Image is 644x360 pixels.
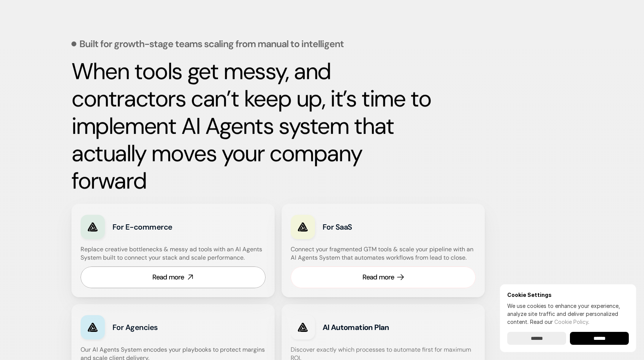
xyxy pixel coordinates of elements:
[112,222,216,232] h3: For E-commerce
[291,245,479,262] h4: Connect your fragmented GTM tools & scale your pipeline with an AI Agents System that automates w...
[323,322,389,332] strong: AI Automation Plan
[530,319,589,325] span: Read our .
[507,292,629,298] h6: Cookie Settings
[79,39,344,49] p: Built for growth-stage teams scaling from manual to intelligent
[554,319,588,325] a: Cookie Policy
[362,273,394,282] div: Read more
[81,266,266,288] a: Read more
[152,273,184,282] div: Read more
[81,245,264,262] h4: Replace creative bottlenecks & messy ad tools with an AI Agents System built to connect your stac...
[71,56,436,196] strong: When tools get messy, and contractors can’t keep up, it’s time to implement AI Agents system that...
[112,322,216,333] h3: For Agencies
[291,266,476,288] a: Read more
[323,222,426,232] h3: For SaaS
[507,302,629,326] p: We use cookies to enhance your experience, analyze site traffic and deliver personalized content.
